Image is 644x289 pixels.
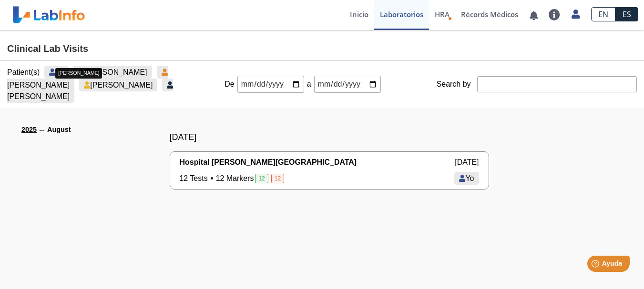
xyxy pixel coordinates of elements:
span: 12 [271,174,284,183]
a: ES [615,7,638,21]
span: De [222,79,237,90]
label: Search by [437,80,477,89]
input: mm/dd/yyyy [237,76,304,92]
h5: [DATE] [170,132,489,143]
a: EN [591,7,615,21]
div: [PERSON_NAME] [55,68,102,79]
span: [PERSON_NAME] [7,81,70,89]
input: mm/dd/yyyy [314,76,381,92]
span: 12 Tests 12 Markers [180,173,286,184]
span: Hospital [PERSON_NAME][GEOGRAPHIC_DATA] [180,157,357,168]
li: August [47,125,71,135]
label: Patient(s) [7,68,40,77]
h4: Clinical Lab Visits [7,43,637,55]
span: [DATE] [455,157,479,168]
a: 2025 [21,125,37,137]
span: [PERSON_NAME] [7,92,70,100]
span: [PERSON_NAME] [90,81,153,89]
span: HRA [435,10,450,19]
iframe: Help widget launcher [559,252,634,279]
span: 12 [255,174,268,183]
span: Yo [465,174,474,182]
span: [PERSON_NAME] [84,68,147,76]
span: a [304,79,314,90]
